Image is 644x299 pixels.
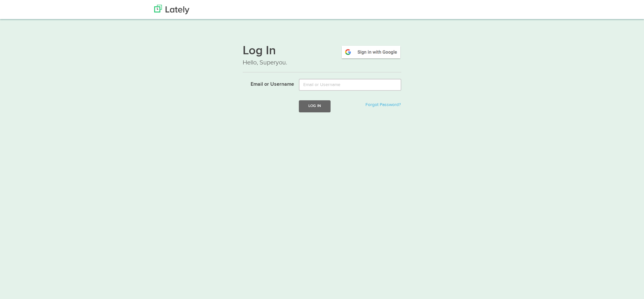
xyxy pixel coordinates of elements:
[243,58,401,67] p: Hello, Superyou.
[154,5,189,14] img: Lately
[299,79,401,91] input: Email or Username
[243,45,401,58] h1: Log In
[238,79,294,88] label: Email or Username
[299,100,331,112] button: Log In
[365,103,401,107] a: Forgot Password?
[341,45,401,59] img: google-signin.png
